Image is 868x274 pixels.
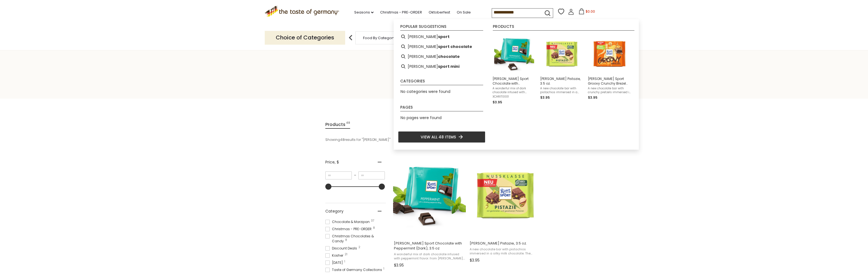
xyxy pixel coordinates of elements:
[398,32,485,42] li: ritter sport
[265,31,345,44] p: Choice of Categories
[344,260,345,263] span: 1
[493,25,634,31] li: Products
[542,34,582,74] img: Ritter Pistazie
[325,253,345,258] span: Kosher
[540,87,583,94] span: A new chocolate bar with pistachios immersed in a silky milk chocolate. The uniquely square choco...
[540,95,550,100] span: $3.95
[393,159,466,232] img: Ritter Sport Chocolate with Peppermint (Dark), 3.5 oz
[383,267,384,270] span: 1
[393,154,466,270] a: Ritter Sport Chocolate with Peppermint (Dark), 3.5 oz
[400,25,483,31] li: Popular suggestions
[398,42,485,52] li: ritter sport chocolate
[469,159,542,232] img: Ritter Pistazie
[438,44,472,50] b: sport chocolate
[363,36,395,40] a: Food By Category
[586,9,595,14] span: $0.00
[429,9,450,15] a: Oktoberfest
[394,262,404,268] span: $3.95
[335,159,339,165] span: , $
[493,76,536,86] span: [PERSON_NAME] Sport Chocolate with Peppermint (Dark), 3.5 oz
[340,137,345,142] b: 48
[401,115,442,120] span: No pages were found
[438,34,450,40] b: sport
[354,9,374,15] a: Seasons
[345,253,347,256] span: 21
[400,79,483,85] li: Categories
[17,75,851,88] h1: Search results
[588,34,631,105] a: Ritter Groovy Crunchy Brezel[PERSON_NAME] Sport Groovy Crunchy Brezel Chocolate Bar, 3.5 oz.A new...
[493,100,502,104] span: $3.95
[325,208,344,214] span: Category
[373,227,375,229] span: 8
[380,9,422,15] a: Christmas - PRE-ORDER
[358,246,360,249] span: 2
[345,32,356,43] img: previous arrow
[352,173,358,178] span: –
[493,95,536,99] span: XCHRIT0001
[400,105,483,111] li: Pages
[540,34,583,105] a: Ritter Pistazie[PERSON_NAME] Pistazie, 3.5 oz.A new chocolate bar with pistachios immersed in a s...
[394,241,465,251] span: [PERSON_NAME] Sport Chocolate with Peppermint (Dark), 3.5 oz
[325,267,384,272] span: Taste of Germany Collections
[470,247,541,256] span: A new chocolate bar with pistachios immersed in a silky milk chocolate. The uniquely square choco...
[590,34,629,74] img: Ritter Groovy Crunchy Brezel
[325,219,371,224] span: Chocolate & Marzipan
[470,241,541,246] span: [PERSON_NAME] Pistazie, 3.5 oz.
[401,89,450,94] span: No categories were found
[588,95,597,100] span: $3.95
[325,246,359,251] span: Discount Deals
[325,234,386,244] span: Christmas Chocolates & Candy
[493,87,536,94] span: A wonderful mix of dark chocolate infused with peppermint flavor. from [PERSON_NAME]. The uniquel...
[398,61,485,71] li: ritter sport mini
[345,239,347,241] span: 8
[371,219,374,222] span: 37
[346,121,350,128] span: 48
[421,134,456,140] span: View all 48 items
[490,32,538,107] li: Ritter Sport Chocolate with Peppermint (Dark), 3.5 oz
[438,53,460,60] b: chocolate
[398,131,485,143] li: View all 48 items
[457,9,471,15] a: On Sale
[469,154,542,270] a: Ritter Pistazie, 3.5 oz.
[394,19,639,150] div: Instant Search Results
[325,260,345,265] span: [DATE]
[398,52,485,61] li: ritter chocolate
[325,121,350,129] a: View Products Tab
[586,32,633,107] li: Ritter Sport Groovy Crunchy Brezel Chocolate Bar, 3.5 oz.
[588,76,631,86] span: [PERSON_NAME] Sport Groovy Crunchy Brezel Chocolate Bar, 3.5 oz.
[588,87,631,94] span: A new chocolate bar with crunchy pretzels immersed in a silky milk chocolate. The uniquely square...
[325,135,459,144] div: Showing results for " "
[325,227,373,232] span: Christmas - PRE-ORDER
[470,257,480,263] span: $3.95
[493,34,536,105] a: [PERSON_NAME] Sport Chocolate with Peppermint (Dark), 3.5 ozA wonderful mix of dark chocolate inf...
[394,252,465,261] span: A wonderful mix of dark chocolate infused with peppermint flavor. from [PERSON_NAME]. The uniquel...
[540,76,583,86] span: [PERSON_NAME] Pistazie, 3.5 oz.
[325,159,339,165] span: Price
[575,8,599,17] button: $0.00
[538,32,586,107] li: Ritter Pistazie, 3.5 oz.
[438,63,459,70] b: sport mini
